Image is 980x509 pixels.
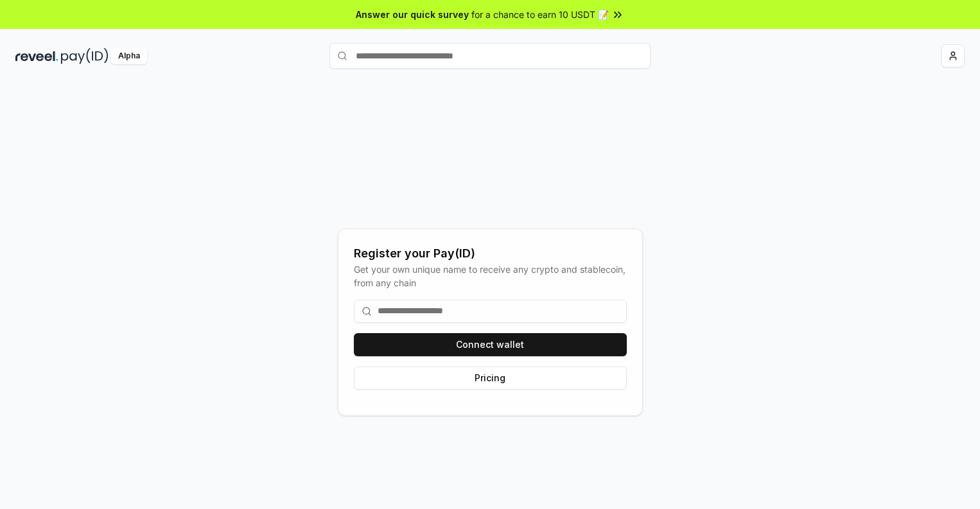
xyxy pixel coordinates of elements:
button: Connect wallet [354,333,627,356]
div: Get your own unique name to receive any crypto and stablecoin, from any chain [354,263,627,289]
button: Pricing [354,367,627,390]
div: Alpha [111,48,147,64]
span: for a chance to earn 10 USDT 📝 [471,8,609,21]
span: Answer our quick survey [356,8,469,21]
div: Register your Pay(ID) [354,245,627,263]
img: pay_id [61,48,109,64]
img: reveel_dark [15,48,58,64]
